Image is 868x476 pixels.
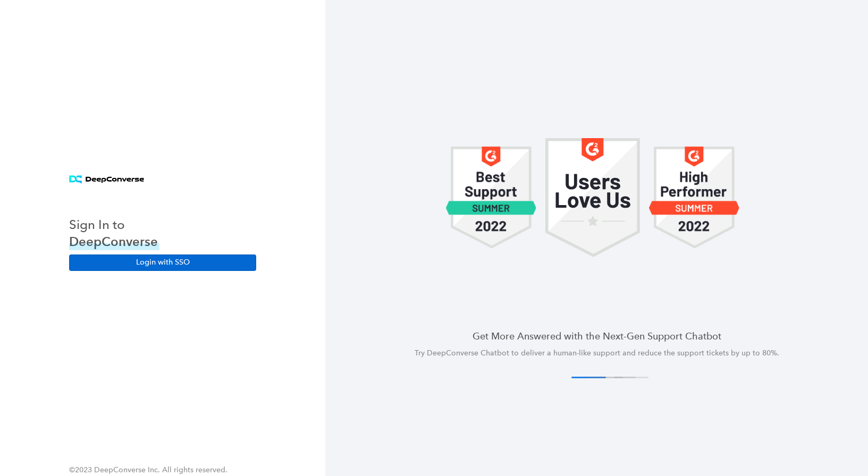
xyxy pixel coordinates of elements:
button: Login with SSO [69,254,256,270]
button: 4 [614,377,648,378]
span: ©2023 DeepConverse Inc. All rights reserved. [69,465,227,474]
img: horizontal logo [69,175,144,184]
h3: Sign In to [69,216,159,233]
h4: Get More Answered with the Next-Gen Support Chatbot [351,329,842,343]
button: 1 [571,377,606,378]
button: 2 [588,377,623,378]
img: carousel 1 [545,138,640,257]
span: Try DeepConverse Chatbot to deliver a human-like support and reduce the support tickets by up to ... [415,348,779,358]
img: carousel 1 [445,138,537,257]
button: 3 [601,377,636,378]
img: carousel 1 [648,138,740,257]
h3: DeepConverse [69,233,159,250]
